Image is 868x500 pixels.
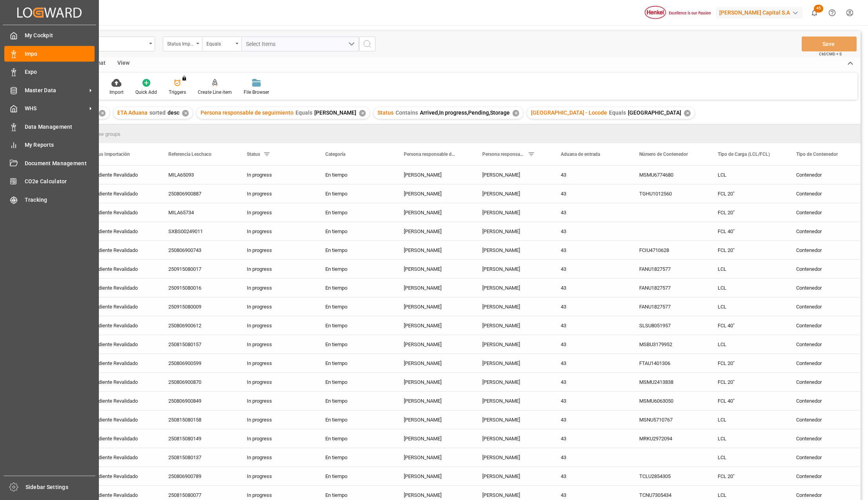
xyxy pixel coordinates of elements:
div: Contenedor [787,429,865,448]
div: Pendiente Revalidado [90,317,150,335]
div: En tiempo [316,222,394,241]
a: Tracking [4,192,95,207]
span: ETA Aduana [117,109,148,116]
div: ✕ [684,110,691,117]
div: 43 [551,279,630,297]
div: 250815080158 [159,411,237,429]
div: 43 [551,467,630,485]
div: LCL [708,166,787,184]
div: 43 [551,354,630,372]
div: Create Line item [198,89,232,96]
a: My Reports [4,137,95,153]
div: FCL 40" [708,222,787,241]
div: 43 [551,335,630,354]
div: Contenedor [787,411,865,429]
div: FCL 40" [708,316,787,335]
div: [PERSON_NAME] [394,467,473,485]
div: In progress [237,354,316,372]
span: Categoría [325,151,345,157]
span: [GEOGRAPHIC_DATA] [628,109,681,116]
button: Save [802,36,857,51]
div: En tiempo [316,241,394,259]
div: [PERSON_NAME] [473,354,551,372]
div: LCL [708,411,787,429]
div: FCIU4710628 [630,241,708,259]
a: Document Management [4,155,95,171]
span: CO2e Calculator [25,177,95,186]
div: 250806900743 [159,241,237,259]
div: [PERSON_NAME] [473,260,551,278]
span: Master Data [25,86,87,95]
span: Status [377,109,394,116]
div: In progress [237,392,316,410]
span: Expo [25,68,95,76]
div: [PERSON_NAME] [394,241,473,259]
div: 43 [551,429,630,448]
div: 43 [551,392,630,410]
div: 43 [551,411,630,429]
div: Quick Add [135,89,157,96]
div: [PERSON_NAME] [473,392,551,410]
span: Sidebar Settings [26,483,96,491]
div: Pendiente Revalidado [90,185,150,203]
div: Status Importación [167,38,194,47]
div: En tiempo [316,448,394,467]
div: 250915080017 [159,260,237,278]
div: FCL 40" [708,392,787,410]
div: 43 [551,166,630,184]
div: [PERSON_NAME] [473,373,551,391]
div: Contenedor [787,297,865,316]
div: En tiempo [316,354,394,372]
button: Help Center [823,4,841,22]
div: LCL [708,297,787,316]
div: En tiempo [316,373,394,391]
div: In progress [237,467,316,485]
img: Henkel%20logo.jpg_1689854090.jpg [645,6,711,20]
div: [PERSON_NAME] [394,392,473,410]
div: ✕ [512,110,519,117]
div: Contenedor [787,279,865,297]
div: FANU1827577 [630,279,708,297]
div: Equals [206,38,233,47]
div: 43 [551,448,630,467]
div: In progress [237,166,316,184]
span: Tracking [25,196,95,204]
span: [PERSON_NAME] [314,109,356,116]
div: LCL [708,429,787,448]
div: [PERSON_NAME] [473,184,551,203]
div: In progress [237,203,316,222]
div: [PERSON_NAME] [473,429,551,448]
div: [PERSON_NAME] [394,373,473,391]
button: open menu [241,36,359,51]
div: FCL 20" [708,373,787,391]
div: [PERSON_NAME] [394,166,473,184]
div: [PERSON_NAME] [394,448,473,467]
span: Aduana de entrada [561,151,600,157]
div: [PERSON_NAME] [394,203,473,222]
div: Contenedor [787,316,865,335]
div: Pendiente Revalidado [90,223,150,241]
div: En tiempo [316,429,394,448]
a: Data Management [4,119,95,134]
a: CO2e Calculator [4,174,95,189]
span: Persona responsable de seguimiento [482,151,525,157]
div: 43 [551,316,630,335]
span: Ctrl/CMD + S [819,51,842,57]
div: En tiempo [316,260,394,278]
div: En tiempo [316,279,394,297]
div: Pendiente Revalidado [90,449,150,467]
div: 250915080009 [159,297,237,316]
div: 43 [551,241,630,259]
span: Persona responsable de la importacion [404,151,456,157]
div: [PERSON_NAME] [473,279,551,297]
div: LCL [708,448,787,467]
span: Status Importación [90,151,130,157]
button: [PERSON_NAME] Capital S.A [716,5,806,20]
div: 250806900789 [159,467,237,485]
div: [PERSON_NAME] [394,429,473,448]
div: Contenedor [787,241,865,259]
div: En tiempo [316,411,394,429]
div: FTAU1401306 [630,354,708,372]
span: desc [168,109,179,116]
span: Status [247,151,260,157]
